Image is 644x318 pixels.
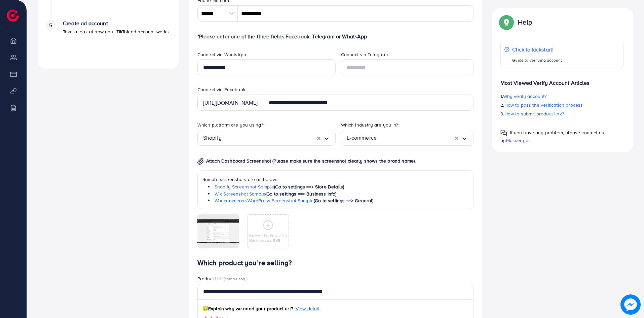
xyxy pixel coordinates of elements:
[197,86,245,93] label: Connect via Facebook
[206,157,416,164] span: Attach Dashboard Screenshot (Please make sure the screenshot clearly shows the brand name).
[249,238,287,243] p: Maximum size: 5MB
[341,51,388,58] label: Connect via Telegram
[7,9,19,22] img: logo
[500,130,507,136] img: Popup guide
[500,110,624,118] p: 3.
[197,219,239,243] img: img uploaded
[197,130,336,146] div: Search for option
[512,45,562,54] p: Click to kickstart!
[377,133,455,143] input: Search for option
[518,18,532,26] p: Help
[197,51,246,58] label: Connect via WhatsApp
[500,129,604,144] span: If you have any problem, please contact us by
[63,28,170,36] p: Take a look at how your TikTok ad account works.
[506,137,530,144] span: Messenger
[197,158,204,165] img: img
[222,133,317,143] input: Search for option
[500,73,624,87] p: Most Viewed Verify Account Articles
[341,130,474,146] div: Search for option
[503,93,547,100] span: Why verify account?
[504,110,564,117] span: How to submit product link?
[197,275,248,282] label: Product Url
[455,134,458,142] button: Clear Selected
[202,305,208,312] span: 😇
[500,101,624,109] p: 2.
[249,233,287,238] p: Format: JPG, PNG, JPEG
[504,102,583,108] span: How to pass the verification process
[512,56,562,64] p: Guide to verifying account
[296,305,319,312] span: View detail
[215,190,265,197] a: Wix Screenshot Sample
[203,133,222,143] span: Shopify
[202,175,469,183] p: Sample screenshots are as below:
[49,22,52,29] span: 5
[197,259,474,267] h4: Which product you’re selling?
[317,134,320,142] button: Clear Selected
[197,32,474,40] p: *Please enter one of the three fields Facebook, Telegram or WhatsApp
[314,197,373,204] span: (Go to settings ==> General)
[215,197,314,204] a: Woocommerce/WordPress Screenshot Sample
[500,16,513,28] img: Popup guide
[202,305,293,312] span: Explain why we need your product url?
[63,20,170,27] h4: Create ad account
[274,183,344,190] span: (Go to settings ==> Store Details)
[620,294,641,315] img: image
[341,121,400,128] label: Which industry are you in?
[500,92,624,100] p: 1.
[197,121,265,128] label: Which platform are you using?
[197,95,263,111] div: [URL][DOMAIN_NAME]
[347,133,377,143] span: E-commerce
[224,276,248,282] span: (compulsory)
[265,190,336,197] span: (Go to settings ==> Business Info)
[215,183,274,190] a: Shopify Screenshot Sample
[38,20,179,61] li: Create ad account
